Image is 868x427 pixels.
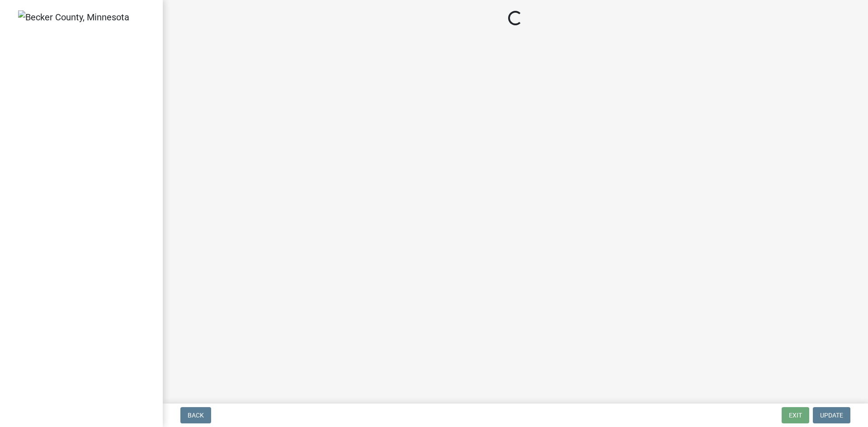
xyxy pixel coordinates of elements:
[180,407,211,423] button: Back
[782,407,809,423] button: Exit
[813,407,850,423] button: Update
[18,10,129,24] img: Becker County, Minnesota
[820,412,843,419] span: Update
[188,412,204,419] span: Back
